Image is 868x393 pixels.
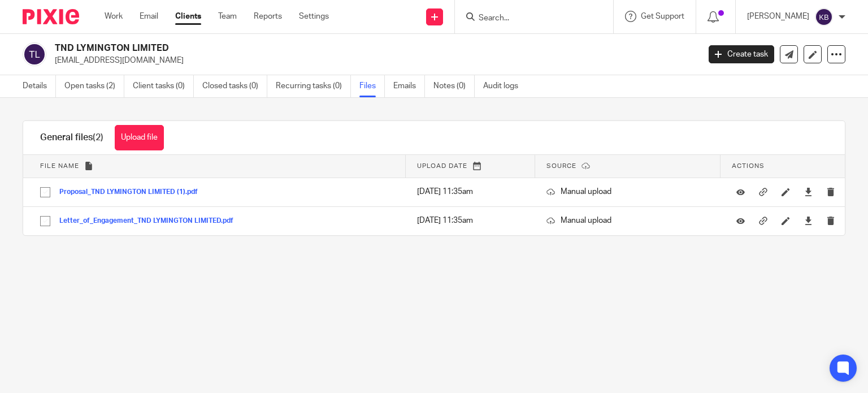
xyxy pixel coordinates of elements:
[218,11,237,22] a: Team
[40,132,103,144] h1: General files
[804,215,813,226] a: Download
[433,75,475,97] a: Notes (0)
[55,55,692,66] p: [EMAIL_ADDRESS][DOMAIN_NAME]
[34,210,56,232] input: Select
[175,11,201,22] a: Clients
[804,186,813,197] a: Download
[276,75,351,97] a: Recurring tasks (0)
[23,42,46,66] img: svg%3E
[359,75,385,97] a: Files
[478,14,579,24] input: Search
[59,188,206,196] button: Proposal_TND LYMINGTON LIMITED (1).pdf
[546,215,709,226] p: Manual upload
[732,163,765,169] span: Actions
[546,186,709,197] p: Manual upload
[393,75,425,97] a: Emails
[747,11,809,22] p: [PERSON_NAME]
[133,75,194,97] a: Client tasks (0)
[23,75,56,97] a: Details
[815,8,833,26] img: svg%3E
[202,75,267,97] a: Closed tasks (0)
[417,163,467,169] span: Upload date
[40,163,79,169] span: File name
[140,11,158,22] a: Email
[55,42,565,54] h2: TND LYMINGTON LIMITED
[709,45,774,63] a: Create task
[115,125,164,150] button: Upload file
[34,182,56,203] input: Select
[417,186,524,197] p: [DATE] 11:35am
[483,75,527,97] a: Audit logs
[417,215,524,226] p: [DATE] 11:35am
[64,75,124,97] a: Open tasks (2)
[299,11,329,22] a: Settings
[59,217,242,225] button: Letter_of_Engagement_TND LYMINGTON LIMITED.pdf
[105,11,123,22] a: Work
[93,133,103,142] span: (2)
[546,163,576,169] span: Source
[641,12,684,20] span: Get Support
[23,9,79,24] img: Pixie
[254,11,282,22] a: Reports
